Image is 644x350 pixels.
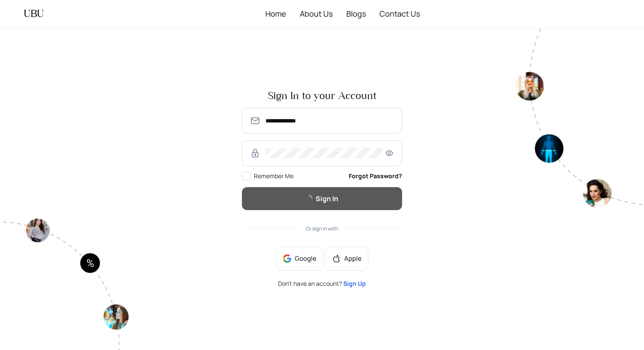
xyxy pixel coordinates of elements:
a: Sign Up [343,279,366,287]
span: eye [384,149,394,157]
button: Sign In [242,187,402,210]
span: loading [305,195,312,202]
span: Sign In to your Account [242,91,402,101]
span: Don’t have an account? [278,281,366,287]
img: RzWbU6KsXbv8M5bTtlu7p38kHlzSfb4MlcTUAAAAASUVORK5CYII= [250,148,260,158]
img: google-BnAmSPDJ.png [283,254,291,263]
button: Google [276,247,323,270]
span: Sign In [316,194,338,203]
span: apple [332,254,341,263]
img: SmmOVPU3il4LzjOz1YszJ8A9TzvK+6qU9RAAAAAElFTkSuQmCC [250,116,260,126]
span: Or sign in with [306,225,338,232]
img: authpagecirlce2-Tt0rwQ38.png [515,27,644,208]
span: Apple [344,254,362,263]
a: Forgot Password? [349,171,402,181]
button: appleApple [325,247,368,270]
span: Remember Me [254,172,293,180]
span: Google [295,254,316,263]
